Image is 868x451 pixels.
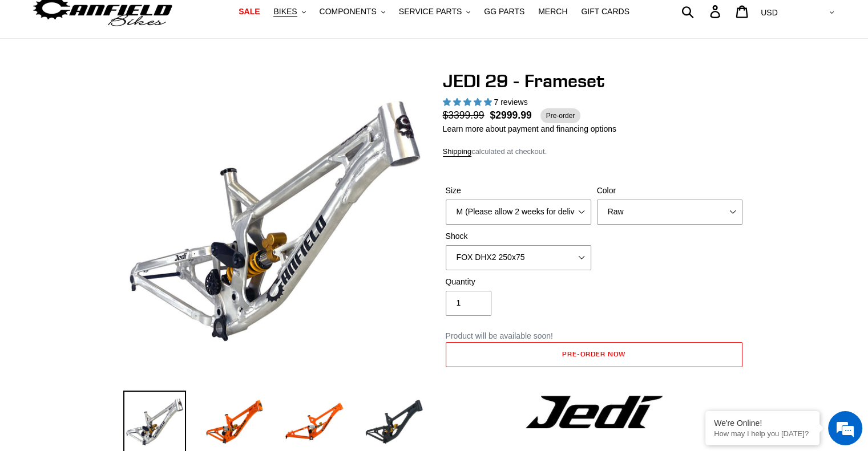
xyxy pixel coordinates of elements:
button: Add to cart [446,342,742,367]
span: COMPONENTS [320,7,377,17]
span: $2999.99 [490,108,532,123]
label: Color [597,185,742,197]
div: calculated at checkout. [443,146,745,157]
a: GG PARTS [478,4,530,19]
span: Pre-order [540,108,581,123]
span: Pre-order now [562,350,625,358]
label: Shock [446,230,591,242]
button: COMPONENTS [314,4,391,19]
button: BIKES [268,4,311,19]
span: $3399.99 [443,108,490,123]
span: GIFT CARDS [581,7,629,17]
span: 5.00 stars [443,97,494,107]
span: MERCH [538,7,567,17]
span: GG PARTS [484,7,524,17]
a: Learn more about payment and financing options [443,124,616,133]
span: BIKES [273,7,297,17]
a: SALE [233,4,265,19]
button: SERVICE PARTS [393,4,476,19]
h1: JEDI 29 - Frameset [443,70,745,92]
p: How may I help you today? [714,429,811,438]
p: Product will be available soon! [446,330,742,342]
a: GIFT CARDS [575,4,635,19]
label: Quantity [446,276,591,288]
span: 7 reviews [494,97,527,107]
div: We're Online! [714,419,811,428]
span: SALE [239,7,260,17]
a: Shipping [443,147,472,157]
span: SERVICE PARTS [399,7,462,17]
a: MERCH [532,4,573,19]
label: Size [446,185,591,197]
